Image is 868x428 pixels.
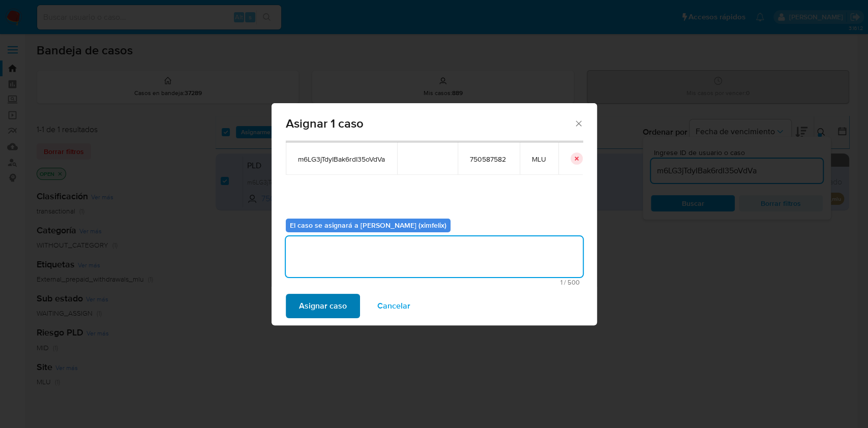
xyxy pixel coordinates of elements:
button: Cancelar [364,294,424,318]
button: Cerrar ventana [574,118,583,128]
span: Máximo 500 caracteres [289,279,580,286]
button: Asignar caso [286,294,360,318]
span: Asignar caso [299,295,347,317]
div: assign-modal [272,103,597,325]
span: m6LG3jTdyIBak6rdI35oVdVa [298,155,385,164]
b: El caso se asignará a [PERSON_NAME] (ximfelix) [290,220,446,230]
span: 750587582 [470,155,507,164]
span: MLU [532,155,546,164]
span: Cancelar [377,295,410,317]
button: icon-button [571,152,583,165]
span: Asignar 1 caso [286,117,574,130]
